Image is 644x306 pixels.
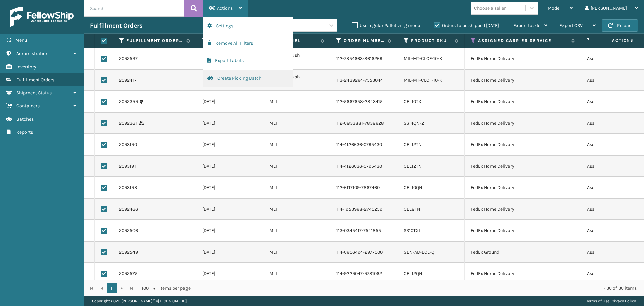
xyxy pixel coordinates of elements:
td: FedEx Home Delivery [465,263,581,285]
td: MLI [263,156,330,177]
div: 1 - 36 of 36 items [200,285,637,292]
div: | [586,296,636,306]
td: MLI [263,113,330,134]
span: Shipment Status [16,90,52,96]
label: Assigned Carrier Service [478,38,568,44]
td: FedEx Home Delivery [465,199,581,220]
td: 114-9229047-9781062 [330,263,397,285]
img: logo [10,7,74,27]
span: Mode [548,5,559,11]
span: 100 [142,285,152,292]
td: [DATE] [196,70,263,91]
div: Choose a seller [474,5,506,12]
span: Export CSV [559,23,583,28]
label: Use regular Palletizing mode [352,23,420,28]
span: Containers [16,103,40,109]
a: MIL-MT-CLCF-10-K [404,77,442,83]
p: Copyright 2023 [PERSON_NAME]™ v [TECHNICAL_ID] [92,296,187,306]
span: Fulfillment Orders [16,77,54,83]
label: Product SKU [411,38,451,44]
span: Actions [591,35,638,46]
td: MLI [263,91,330,113]
td: [DATE] [196,242,263,263]
td: Amazon Plush Collections [263,48,330,70]
td: FedEx Home Delivery [465,113,581,134]
td: MLI [263,263,330,285]
span: Administration [16,51,48,56]
a: CEL10TXL [404,99,424,104]
td: MLI [263,242,330,263]
td: MLI [263,220,330,242]
td: [DATE] [196,199,263,220]
td: FedEx Home Delivery [465,177,581,199]
td: MLI [263,177,330,199]
label: Channel [277,38,317,44]
td: 113-0345417-7541855 [330,220,397,242]
a: 2092466 [119,206,138,213]
a: CEL12TN [404,163,422,169]
a: 2092417 [119,77,137,84]
a: CEL10QN [404,185,422,190]
a: CEL8TN [404,206,420,212]
span: Reports [16,129,33,135]
a: 2093193 [119,184,137,191]
a: 2093190 [119,141,137,148]
a: MIL-MT-CLCF-10-K [404,56,442,61]
h3: Fulfillment Orders [90,21,142,30]
td: 114-6606494-2977000 [330,242,397,263]
td: [DATE] [196,156,263,177]
td: [DATE] [196,48,263,70]
a: 2092506 [119,227,138,234]
a: SS14QN-2 [404,120,424,126]
td: FedEx Ground [465,242,581,263]
a: 2092359 [119,98,138,105]
td: 114-4126636-0795430 [330,134,397,156]
td: [DATE] [196,91,263,113]
td: [DATE] [196,177,263,199]
td: [DATE] [196,220,263,242]
a: GEN-AB-ECL-Q [404,249,434,255]
td: 112-6833881-7838628 [330,113,397,134]
a: 2092597 [119,55,138,62]
button: Export Labels [203,52,293,70]
button: Reload [602,19,638,32]
a: 2093191 [119,163,136,170]
label: Order Number [344,38,384,44]
a: SS10TXL [404,228,421,233]
td: 112-7354663-8616269 [330,48,397,70]
td: FedEx Home Delivery [465,91,581,113]
td: 112-5667658-2843415 [330,91,397,113]
label: Fulfillment Order Id [126,38,183,44]
span: Inventory [16,64,36,70]
label: Orders to be shipped [DATE] [434,23,499,28]
button: Create Picking Batch [203,70,293,87]
td: FedEx Home Delivery [465,134,581,156]
button: Remove All Filters [203,35,293,52]
button: Settings [203,17,293,35]
td: [DATE] [196,113,263,134]
td: FedEx Home Delivery [465,156,581,177]
a: 2092575 [119,270,138,277]
td: [DATE] [196,134,263,156]
td: 113-2439264-7553044 [330,70,397,91]
span: Export to .xls [513,23,540,28]
td: 112-6117109-7867460 [330,177,397,199]
a: CEL12QN [404,271,422,276]
a: 1 [107,283,117,293]
span: items per page [142,283,191,293]
td: MLI [263,199,330,220]
td: FedEx Home Delivery [465,220,581,242]
a: Privacy Policy [610,299,636,303]
td: MLI [263,134,330,156]
a: 2092361 [119,120,137,127]
td: FedEx Home Delivery [465,70,581,91]
td: 114-1953968-2740259 [330,199,397,220]
span: Actions [217,5,233,11]
span: Batches [16,116,34,122]
span: Menu [15,37,27,43]
td: [DATE] [196,263,263,285]
a: Terms of Use [586,299,609,303]
a: CEL12TN [404,142,422,147]
td: FedEx Home Delivery [465,48,581,70]
a: 2092549 [119,249,138,256]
